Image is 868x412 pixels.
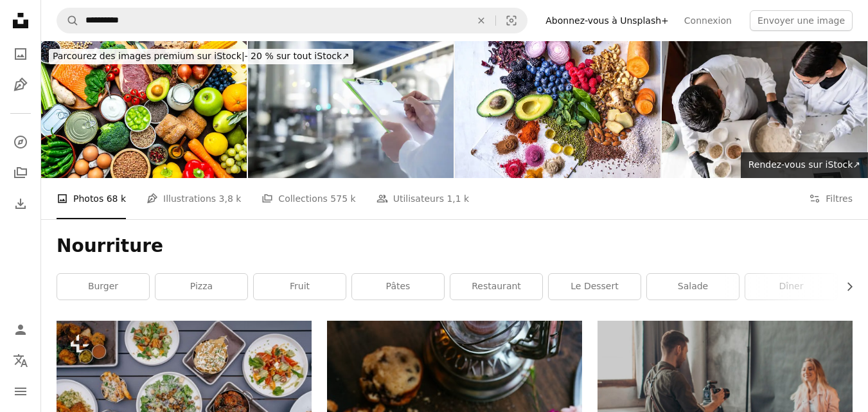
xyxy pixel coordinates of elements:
a: Illustrations 3,8 k [146,178,241,219]
button: Recherche de visuels [496,8,527,33]
a: Abonnez-vous à Unsplash+ [538,10,677,31]
img: Large group of raw food for a well balanced diet. Includes carbohydrates, proteins and dietary fiber [41,41,247,178]
img: Légumes multicolores, fruits, légumineuses, noix et épices sur une table en bois [455,41,660,178]
a: Pâtes [352,274,444,300]
a: Connexion [677,10,740,31]
button: Filtres [809,178,853,219]
a: Rendez-vous sur iStock↗ [741,152,868,178]
a: Illustrations [8,72,33,98]
a: Connexion / S’inscrire [8,317,33,343]
img: High angle view of scientists working on a laboratory [662,41,867,178]
a: Collections 575 k [261,178,355,219]
span: Parcourez des images premium sur iStock | [53,51,245,61]
img: Un ingénieur d’une installation de production fait des écritures dans un journal. [248,41,454,178]
a: pizza [155,274,247,300]
button: Menu [8,379,33,404]
form: Rechercher des visuels sur tout le site [57,8,527,33]
button: Envoyer une image [750,10,853,31]
a: dîner [745,274,837,300]
button: faire défiler la liste vers la droite [838,274,853,300]
button: Effacer [467,8,495,33]
a: Collections [8,160,33,186]
a: fruit [254,274,346,300]
a: Parcourez des images premium sur iStock|- 20 % sur tout iStock↗ [41,41,361,72]
button: Langue [8,348,33,373]
a: salade [647,274,739,300]
span: 1,1 k [447,192,469,206]
h1: Nourriture [57,235,853,258]
a: Historique de téléchargement [8,191,33,217]
span: 3,8 k [219,192,242,206]
div: - 20 % sur tout iStock ↗ [49,49,353,64]
a: Utilisateurs 1,1 k [376,178,470,219]
a: Explorer [8,129,33,155]
a: Photos [8,41,33,67]
a: burger [57,274,149,300]
span: 575 k [330,192,355,206]
button: Rechercher sur Unsplash [57,8,79,33]
a: le dessert [549,274,641,300]
a: une table surmontée de beaucoup d’assiettes de nourriture [57,400,312,411]
a: restaurant [450,274,542,300]
span: Rendez-vous sur iStock ↗ [748,159,860,170]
